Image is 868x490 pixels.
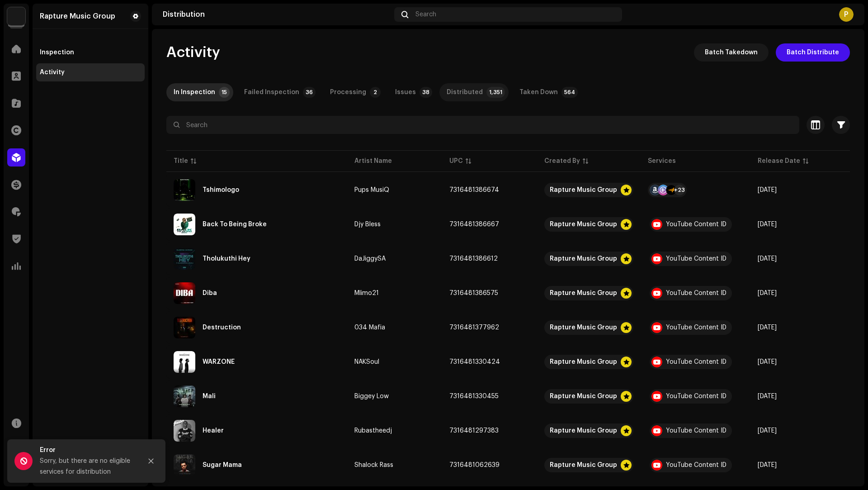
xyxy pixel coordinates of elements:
[354,256,386,262] div: DaJiggySA
[203,187,239,193] div: Tshimologo
[354,324,385,331] div: 034 Mafia
[174,454,195,476] img: 5c0adb57-1fd9-47f1-8080-97bf60ae3254
[40,69,65,76] div: Activity
[544,423,633,438] span: Rapture Music Group
[449,157,463,166] div: UPC
[36,63,145,81] re-m-nav-item: Activity
[449,290,498,296] span: 7316481386575
[550,252,617,266] div: Rapture Music Group
[561,87,578,98] p-badge: 564
[544,217,633,232] span: Rapture Music Group
[174,385,195,407] img: 3a5d97f7-52f5-4c44-98df-146feebe65e6
[219,87,230,98] p-badge: 15
[7,7,25,25] img: d6d936c5-4811-4bb5-96e9-7add514fcdf6
[203,256,250,262] div: Tholukuthi Hey
[758,359,777,365] span: Oct 10, 2025
[758,428,777,434] span: Sep 19, 2025
[758,290,777,296] span: Oct 17, 2025
[36,43,145,62] re-m-nav-item: Inspection
[203,393,216,400] div: Mali
[354,187,435,193] span: Pups MusiQ
[354,393,435,400] span: Biggey Low
[550,423,617,438] div: Rapture Music Group
[666,359,726,365] div: YouTube Content ID
[550,355,617,369] div: Rapture Music Group
[449,187,499,193] span: 7316481386674
[40,49,74,56] div: Inspection
[40,445,135,456] div: Error
[354,428,435,434] span: Rubastheedj
[550,217,617,232] div: Rapture Music Group
[486,87,505,98] p-badge: 1,351
[758,462,777,468] span: Sep 12, 2025
[203,221,267,228] div: Back To Being Broke
[354,462,435,468] span: Shalock Rass
[550,286,617,300] div: Rapture Music Group
[666,324,726,331] div: YouTube Content ID
[174,157,188,166] div: Title
[354,290,379,296] div: Mlimo21
[544,355,633,369] span: Rapture Music Group
[544,458,633,472] span: Rapture Music Group
[203,462,242,468] div: Sugar Mama
[174,83,215,101] div: In Inspection
[787,43,839,62] span: Batch Distribute
[163,11,391,18] div: Distribution
[666,256,726,262] div: YouTube Content ID
[550,458,617,472] div: Rapture Music Group
[519,83,558,101] div: Taken Down
[40,456,135,477] div: Sorry, but there are no eligible services for distribution
[174,351,195,373] img: d167bd00-1285-4924-b685-d8eb6b4fce62
[839,7,854,22] div: P
[544,286,633,300] span: Rapture Music Group
[166,43,220,62] span: Activity
[330,83,366,101] div: Processing
[666,221,726,228] div: YouTube Content ID
[420,87,432,98] p-badge: 38
[550,320,617,335] div: Rapture Music Group
[449,393,499,400] span: 7316481330455
[550,389,617,404] div: Rapture Music Group
[449,221,499,228] span: 7316481386667
[354,462,393,468] div: Shalock Rass
[354,187,389,193] div: Pups MusiQ
[40,13,115,20] div: Rapture Music Group
[449,428,499,434] span: 7316481297383
[174,248,195,270] img: fe0151e2-5b81-4e01-950d-30034e7e3a1e
[203,428,224,434] div: Healer
[354,221,381,228] div: Djy Bless
[674,185,685,195] div: +23
[203,290,217,296] div: Diba
[758,256,777,262] span: Oct 31, 2025
[174,317,195,338] img: c3ed646f-33ee-462b-ad9c-97704b103c0d
[449,324,499,331] span: 7316481377962
[544,183,633,197] span: Rapture Music Group
[354,324,435,331] span: 034 Mafia
[354,290,435,296] span: Mlimo21
[203,324,241,331] div: Destruction
[705,43,758,62] span: Batch Takedown
[694,43,769,62] button: Batch Takedown
[544,252,633,266] span: Rapture Music Group
[354,256,435,262] span: DaJiggySA
[354,393,389,400] div: Biggey Low
[174,420,195,442] img: 543e8688-b855-4a07-a09f-b2dd1346ca1a
[370,87,381,98] p-badge: 2
[758,324,777,331] span: Oct 17, 2025
[303,87,316,98] p-badge: 36
[354,359,379,365] div: NAKSoul
[142,452,160,470] button: Close
[666,393,726,400] div: YouTube Content ID
[758,221,777,228] span: Oct 31, 2025
[447,83,483,101] div: Distributed
[166,116,799,134] input: Search
[354,428,392,434] div: Rubastheedj
[415,11,436,18] span: Search
[666,290,726,296] div: YouTube Content ID
[354,359,435,365] span: NAKSoul
[244,83,299,101] div: Failed Inspection
[449,359,500,365] span: 7316481330424
[544,157,580,166] div: Created By
[174,282,195,304] img: f0ce9a38-27d3-4f76-b692-fd71516c9f6b
[395,83,416,101] div: Issues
